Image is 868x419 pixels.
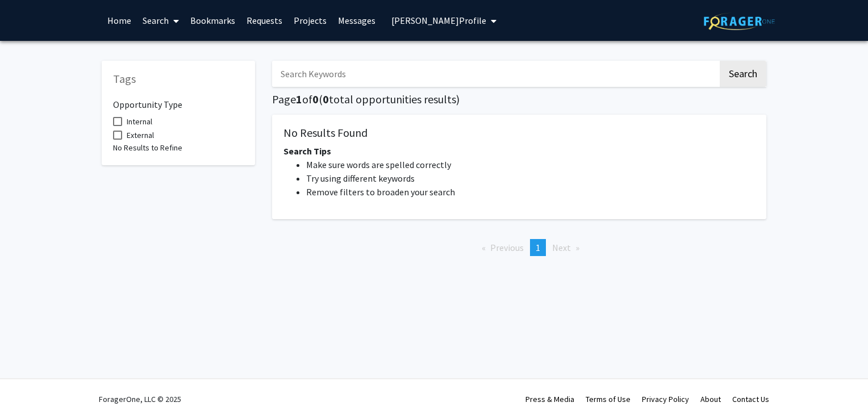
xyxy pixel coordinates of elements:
[306,185,755,199] li: Remove filters to broaden your search
[306,171,755,185] li: Try using different keywords
[272,93,766,106] h5: Page of ( total opportunities results)
[272,239,766,256] ul: Pagination
[113,72,244,86] h5: Tags
[323,92,329,106] span: 0
[283,145,331,157] span: Search Tips
[102,1,137,40] a: Home
[241,1,288,40] a: Requests
[642,394,689,404] a: Privacy Policy
[137,1,185,40] a: Search
[127,128,154,142] span: External
[99,379,181,419] div: ForagerOne, LLC © 2025
[490,242,524,253] span: Previous
[312,92,319,106] span: 0
[288,1,332,40] a: Projects
[283,126,755,140] h5: No Results Found
[704,12,775,30] img: ForagerOne Logo
[525,394,574,404] a: Press & Media
[272,61,718,87] input: Search Keywords
[552,242,571,253] span: Next
[586,394,631,404] a: Terms of Use
[700,394,721,404] a: About
[732,394,769,404] a: Contact Us
[720,61,766,87] button: Search
[113,90,244,110] h6: Opportunity Type
[127,115,152,128] span: Internal
[820,368,859,410] iframe: Chat
[296,92,302,106] span: 1
[185,1,241,40] a: Bookmarks
[113,143,182,153] span: No Results to Refine
[536,242,540,253] span: 1
[306,158,755,171] li: Make sure words are spelled correctly
[391,15,486,26] span: [PERSON_NAME] Profile
[332,1,381,40] a: Messages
